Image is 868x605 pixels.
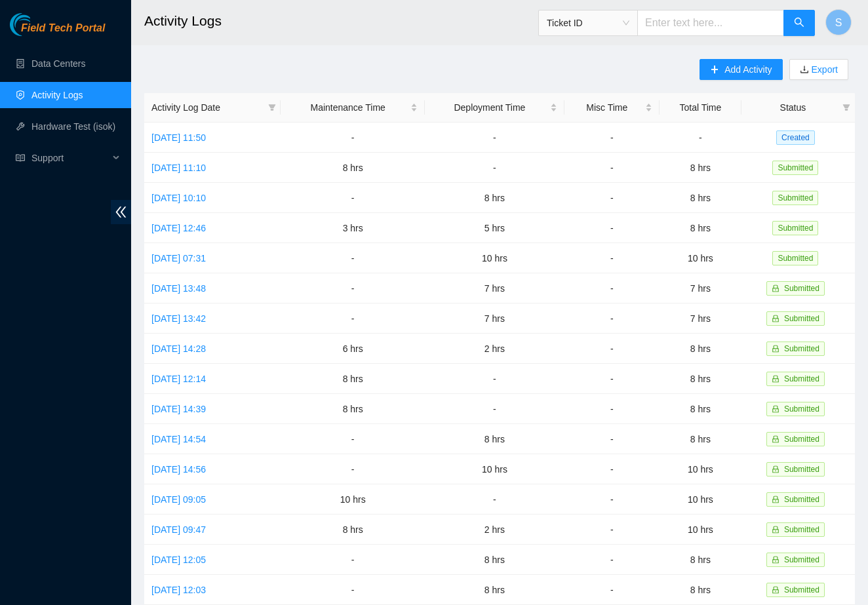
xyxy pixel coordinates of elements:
td: - [564,364,660,394]
span: lock [772,435,779,443]
td: 8 hrs [281,515,425,545]
td: - [281,303,425,334]
span: Submitted [784,404,819,414]
td: 10 hrs [660,484,741,515]
td: - [564,424,660,454]
a: Akamai TechnologiesField Tech Portal [10,24,105,41]
span: S [835,14,842,31]
a: [DATE] 11:50 [151,132,206,143]
td: 10 hrs [660,454,741,484]
td: - [564,153,660,183]
a: Data Centers [31,58,85,69]
button: search [783,10,815,36]
td: - [564,243,660,273]
td: - [425,394,564,424]
th: Total Time [660,93,741,123]
td: 8 hrs [660,545,741,575]
td: 8 hrs [660,394,741,424]
td: 7 hrs [425,303,564,334]
span: search [794,17,804,29]
td: 8 hrs [660,153,741,183]
span: plus [710,65,719,75]
a: Export [809,64,838,75]
td: 5 hrs [425,213,564,243]
span: Submitted [784,374,819,383]
td: 8 hrs [281,153,425,183]
td: - [564,334,660,364]
a: Activity Logs [31,90,83,100]
td: 8 hrs [660,334,741,364]
a: [DATE] 12:05 [151,555,206,565]
td: - [564,183,660,213]
span: Field Tech Portal [21,22,105,35]
span: read [16,153,25,163]
span: Submitted [784,435,819,444]
td: 10 hrs [660,243,741,273]
a: [DATE] 14:28 [151,343,206,354]
td: - [281,273,425,303]
td: 8 hrs [281,394,425,424]
td: 8 hrs [425,424,564,454]
td: - [660,123,741,153]
td: 10 hrs [660,515,741,545]
span: Submitted [784,314,819,323]
span: filter [842,104,850,111]
td: - [281,545,425,575]
a: [DATE] 13:48 [151,283,206,294]
td: 8 hrs [425,575,564,605]
span: Submitted [784,495,819,504]
span: lock [772,586,779,594]
td: - [564,575,660,605]
span: Submitted [772,221,818,235]
span: Submitted [784,585,819,595]
a: [DATE] 10:10 [151,193,206,203]
a: [DATE] 12:46 [151,223,206,233]
span: Submitted [784,465,819,474]
button: S [825,9,852,35]
span: Support [31,145,109,171]
td: - [564,545,660,575]
td: 8 hrs [660,183,741,213]
td: - [564,515,660,545]
td: - [281,243,425,273]
a: [DATE] 09:47 [151,524,206,535]
td: 2 hrs [425,334,564,364]
td: - [425,484,564,515]
a: [DATE] 13:42 [151,313,206,324]
td: 7 hrs [660,273,741,303]
span: lock [772,315,779,322]
td: 8 hrs [660,575,741,605]
span: Submitted [784,344,819,353]
span: Activity Log Date [151,100,263,115]
td: 8 hrs [660,424,741,454]
a: [DATE] 14:39 [151,404,206,414]
td: 3 hrs [281,213,425,243]
span: Submitted [772,251,818,265]
span: lock [772,526,779,534]
span: download [800,65,809,75]
td: - [281,454,425,484]
td: - [281,123,425,153]
td: - [281,575,425,605]
span: lock [772,405,779,413]
span: Ticket ID [547,13,629,33]
span: Add Activity [724,62,772,77]
td: - [564,303,660,334]
td: 6 hrs [281,334,425,364]
td: 8 hrs [660,364,741,394]
span: filter [268,104,276,111]
td: - [564,273,660,303]
span: Status [749,100,837,115]
span: Submitted [784,525,819,534]
input: Enter text here... [637,10,784,36]
span: lock [772,345,779,353]
span: filter [266,98,279,117]
td: - [425,364,564,394]
td: - [281,424,425,454]
a: [DATE] 14:56 [151,464,206,475]
span: Submitted [772,191,818,205]
span: double-left [111,200,131,224]
span: lock [772,375,779,383]
span: Created [776,130,815,145]
td: - [425,153,564,183]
